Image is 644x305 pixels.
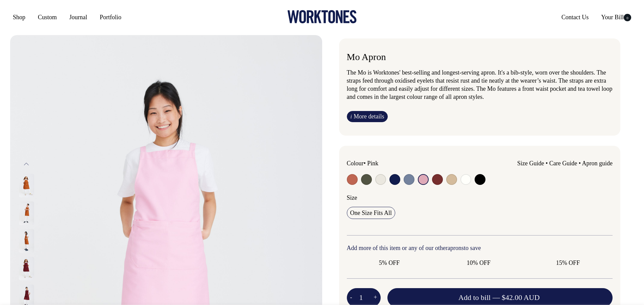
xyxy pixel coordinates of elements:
a: Your Bill0 [598,11,634,23]
input: One Size Fits All [347,207,396,219]
img: rust [19,201,34,225]
img: rust [19,229,34,253]
span: 10% OFF [439,259,518,267]
button: - [347,291,356,305]
span: • [546,160,548,167]
h6: Mo Apron [347,52,613,62]
label: Pink [367,160,378,167]
span: One Size Fits All [350,209,392,217]
a: iMore details [347,111,388,122]
span: i [351,114,352,119]
button: + [370,291,380,305]
span: • [364,160,366,167]
input: 5% OFF [347,257,432,269]
a: Portfolio [97,11,124,23]
img: rust [19,174,34,197]
h6: Add more of this item or any of our other to save [347,245,613,252]
span: The Mo is Worktones' best-selling and longest-serving apron. It's a bib-style, worn over the shou... [347,69,613,100]
span: 0 [624,14,631,21]
a: Shop [10,11,28,23]
span: — [493,293,541,302]
div: Size [347,194,613,202]
span: Add to bill [458,293,491,302]
input: 15% OFF [525,257,611,269]
input: 10% OFF [436,257,521,269]
img: burgundy [19,257,34,280]
span: • [579,160,581,167]
a: Size Guide [517,160,544,167]
a: aprons [448,245,464,251]
span: 5% OFF [350,259,429,267]
a: Contact Us [559,11,592,23]
span: 15% OFF [529,259,607,267]
a: Journal [67,11,90,23]
a: Care Guide [549,160,577,167]
span: $42.00 AUD [502,293,540,302]
a: Custom [35,11,59,23]
div: Colour [347,159,453,167]
a: Apron guide [582,160,613,167]
button: Previous [21,157,31,172]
